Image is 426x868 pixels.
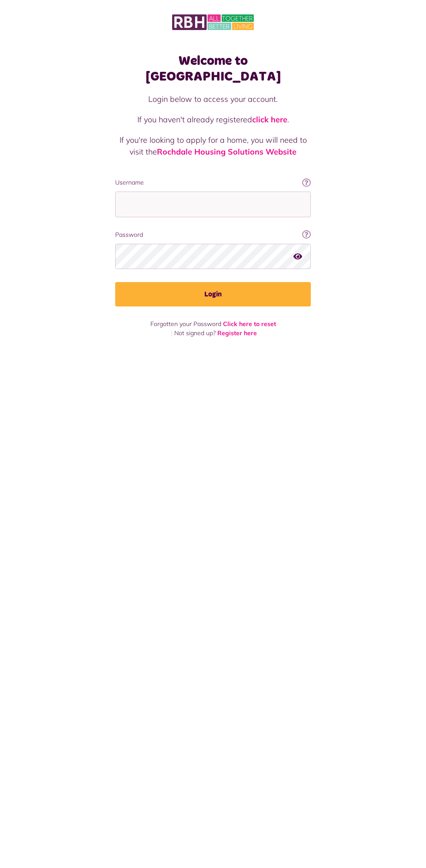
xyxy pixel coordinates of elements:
a: Click here to reset [223,320,276,328]
p: If you haven't already registered . [115,114,311,125]
img: MyRBH [172,13,254,31]
button: Login [115,282,311,306]
a: Register here [217,329,257,337]
a: click here [252,114,287,124]
span: Forgotten your Password [150,320,221,328]
p: Login below to access your account. [115,93,311,105]
label: Password [115,230,311,239]
label: Username [115,178,311,187]
span: Not signed up? [174,329,216,337]
a: Rochdale Housing Solutions Website [157,147,296,157]
h1: Welcome to [GEOGRAPHIC_DATA] [115,53,311,84]
p: If you're looking to apply for a home, you will need to visit the [115,134,311,158]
